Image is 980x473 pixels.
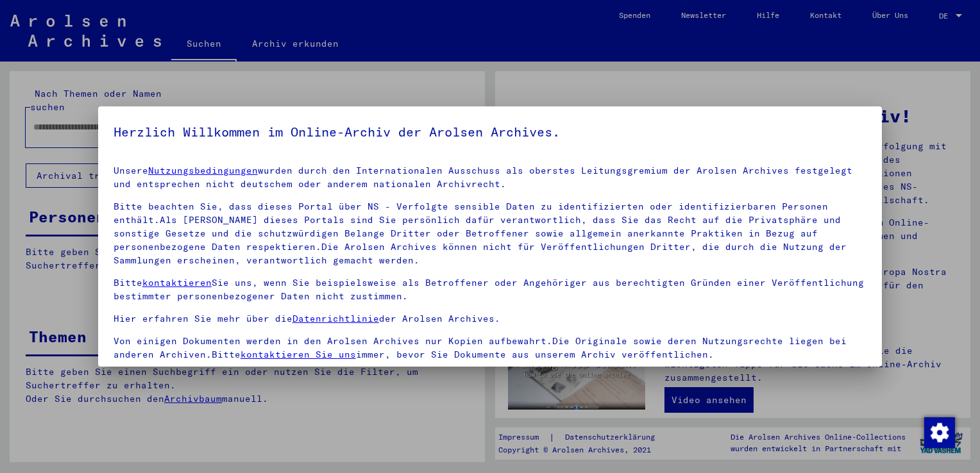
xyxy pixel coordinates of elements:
p: Bitte Sie uns, wenn Sie beispielsweise als Betroffener oder Angehöriger aus berechtigten Gründen ... [114,276,866,303]
p: Hier erfahren Sie mehr über die der Arolsen Archives. [114,312,866,326]
img: Zustimmung ändern [924,417,955,448]
a: Datenrichtlinie [292,313,379,324]
p: Bitte beachten Sie, dass dieses Portal über NS - Verfolgte sensible Daten zu identifizierten oder... [114,200,866,267]
div: Zustimmung ändern [924,417,954,447]
h5: Herzlich Willkommen im Online-Archiv der Arolsen Archives. [114,122,866,142]
a: kontaktieren Sie uns [241,349,356,360]
p: Von einigen Dokumenten werden in den Arolsen Archives nur Kopien aufbewahrt.Die Originale sowie d... [114,335,866,361]
a: kontaktieren [142,277,212,288]
p: Unsere wurden durch den Internationalen Ausschuss als oberstes Leitungsgremium der Arolsen Archiv... [114,164,866,191]
a: Nutzungsbedingungen [148,165,258,176]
